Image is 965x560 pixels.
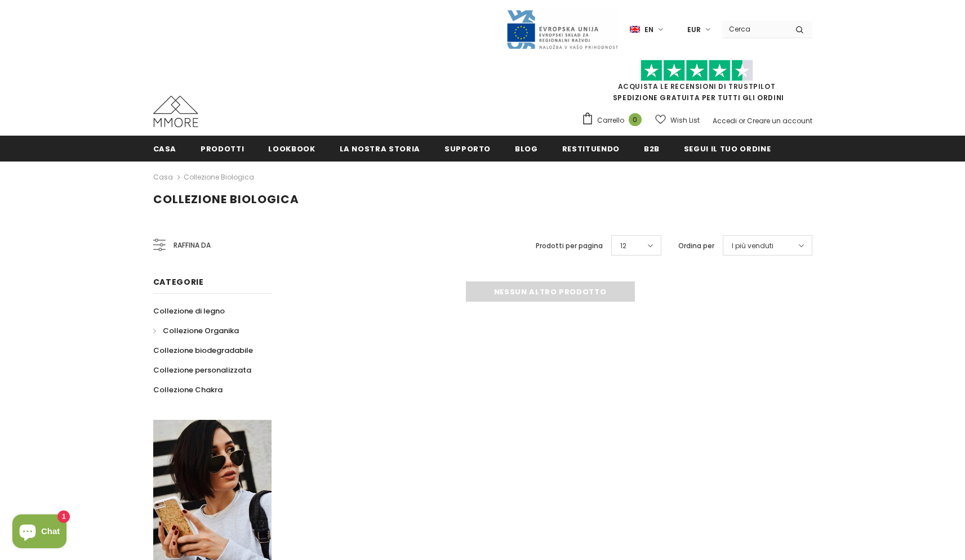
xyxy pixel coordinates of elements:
span: Collezione di legno [153,306,225,316]
a: Wish List [655,110,700,130]
span: Collezione personalizzata [153,365,251,375]
a: Casa [153,171,173,184]
a: Javni Razpis [506,24,619,34]
span: Casa [153,144,177,154]
span: Categorie [153,276,204,288]
a: Accedi [713,116,737,126]
img: Casi MMORE [153,96,198,127]
span: Collezione Chakra [153,384,223,395]
span: Blog [515,144,538,154]
span: Carrello [597,115,624,126]
a: Restituendo [562,136,620,161]
span: Collezione Organika [163,325,239,336]
span: Raffina da [174,239,211,252]
a: Collezione biodegradabile [153,341,253,360]
span: Wish List [670,115,700,126]
a: Acquista le recensioni di TrustPilot [618,82,776,91]
span: Restituendo [562,144,620,154]
a: Lookbook [268,136,315,161]
span: or [739,116,745,126]
img: Javni Razpis [506,9,619,50]
span: Lookbook [268,144,315,154]
input: Search Site [722,21,787,37]
a: B2B [644,136,660,161]
span: B2B [644,144,660,154]
img: Fidati di Pilot Stars [641,60,753,82]
label: Prodotti per pagina [536,240,603,252]
a: Collezione personalizzata [153,360,251,380]
span: Collezione biodegradabile [153,345,253,356]
a: Segui il tuo ordine [684,136,771,161]
span: EUR [687,24,701,35]
span: 12 [620,240,626,252]
span: en [644,24,653,35]
a: Casa [153,136,177,161]
span: 0 [629,113,642,126]
span: Prodotti [201,144,244,154]
span: SPEDIZIONE GRATUITA PER TUTTI GLI ORDINI [581,65,812,102]
span: Segui il tuo ordine [684,144,771,154]
a: Collezione Chakra [153,380,223,400]
label: Ordina per [678,240,714,252]
a: Blog [515,136,538,161]
span: La nostra storia [340,144,420,154]
a: Carrello 0 [581,112,647,129]
span: I più venduti [732,240,773,252]
inbox-online-store-chat: Shopify online store chat [9,514,70,551]
span: supporto [444,144,491,154]
a: supporto [444,136,491,161]
a: Creare un account [747,116,812,126]
img: i-lang-1.png [630,25,640,34]
span: Collezione biologica [153,191,299,207]
a: Collezione di legno [153,301,225,321]
a: La nostra storia [340,136,420,161]
a: Prodotti [201,136,244,161]
a: Collezione biologica [184,172,254,182]
a: Collezione Organika [153,321,239,341]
